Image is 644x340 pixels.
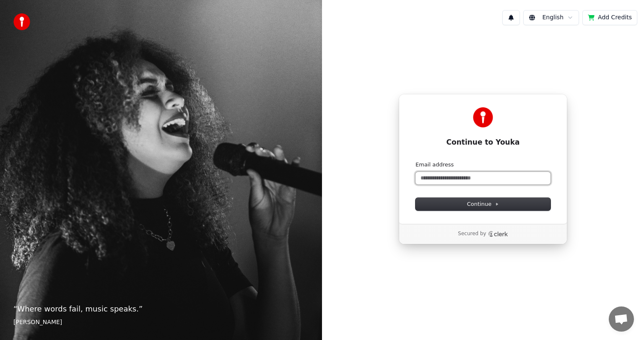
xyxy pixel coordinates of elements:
[609,306,634,332] a: Open chat
[13,303,309,315] p: “ Where words fail, music speaks. ”
[467,200,499,208] span: Continue
[415,138,551,148] h1: Continue to Youka
[415,198,551,210] button: Continue
[488,231,508,237] a: Clerk logo
[473,107,493,127] img: Youka
[13,13,30,30] img: youka
[415,161,454,169] label: Email address
[13,318,309,327] footer: [PERSON_NAME]
[458,231,486,237] p: Secured by
[582,10,637,25] button: Add Credits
